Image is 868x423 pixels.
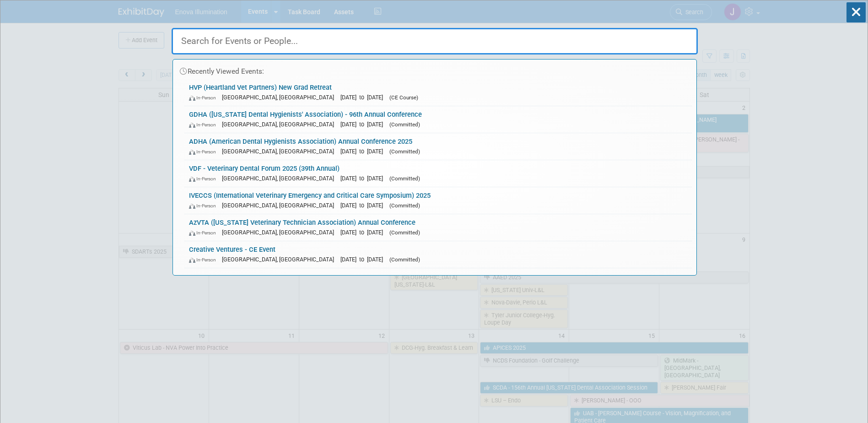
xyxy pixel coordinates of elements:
[389,121,420,128] span: (Committed)
[184,160,692,187] a: VDF - Veterinary Dental Forum 2025 (39th Annual) In-Person [GEOGRAPHIC_DATA], [GEOGRAPHIC_DATA] [...
[184,106,692,133] a: GDHA ([US_STATE] Dental Hygienists' Association) - 96th Annual Conference In-Person [GEOGRAPHIC_D...
[340,256,388,263] span: [DATE] to [DATE]
[184,133,692,160] a: ADHA (American Dental Hygienists Association) Annual Conference 2025 In-Person [GEOGRAPHIC_DATA],...
[189,122,220,128] span: In-Person
[340,175,388,182] span: [DATE] to [DATE]
[389,94,418,101] span: (CE Course)
[189,149,220,155] span: In-Person
[340,121,388,128] span: [DATE] to [DATE]
[189,203,220,209] span: In-Person
[389,175,420,182] span: (Committed)
[189,257,220,263] span: In-Person
[189,95,220,101] span: In-Person
[189,176,220,182] span: In-Person
[389,229,420,236] span: (Committed)
[184,79,692,106] a: HVP (Heartland Vet Partners) New Grad Retreat In-Person [GEOGRAPHIC_DATA], [GEOGRAPHIC_DATA] [DAT...
[340,202,388,209] span: [DATE] to [DATE]
[340,148,388,155] span: [DATE] to [DATE]
[222,202,339,209] span: [GEOGRAPHIC_DATA], [GEOGRAPHIC_DATA]
[178,60,692,79] div: Recently Viewed Events:
[222,94,339,101] span: [GEOGRAPHIC_DATA], [GEOGRAPHIC_DATA]
[222,121,339,128] span: [GEOGRAPHIC_DATA], [GEOGRAPHIC_DATA]
[222,256,339,263] span: [GEOGRAPHIC_DATA], [GEOGRAPHIC_DATA]
[340,229,388,236] span: [DATE] to [DATE]
[184,214,692,241] a: AzVTA ([US_STATE] Veterinary Technician Association) Annual Conference In-Person [GEOGRAPHIC_DATA...
[189,230,220,236] span: In-Person
[389,256,420,263] span: (Committed)
[389,148,420,155] span: (Committed)
[222,229,339,236] span: [GEOGRAPHIC_DATA], [GEOGRAPHIC_DATA]
[184,241,692,268] a: Creative Ventures - CE Event In-Person [GEOGRAPHIC_DATA], [GEOGRAPHIC_DATA] [DATE] to [DATE] (Com...
[172,28,698,54] input: Search for Events or People...
[340,94,388,101] span: [DATE] to [DATE]
[222,148,339,155] span: [GEOGRAPHIC_DATA], [GEOGRAPHIC_DATA]
[222,175,339,182] span: [GEOGRAPHIC_DATA], [GEOGRAPHIC_DATA]
[389,202,420,209] span: (Committed)
[184,187,692,214] a: IVECCS (International Veterinary Emergency and Critical Care Symposium) 2025 In-Person [GEOGRAPHI...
